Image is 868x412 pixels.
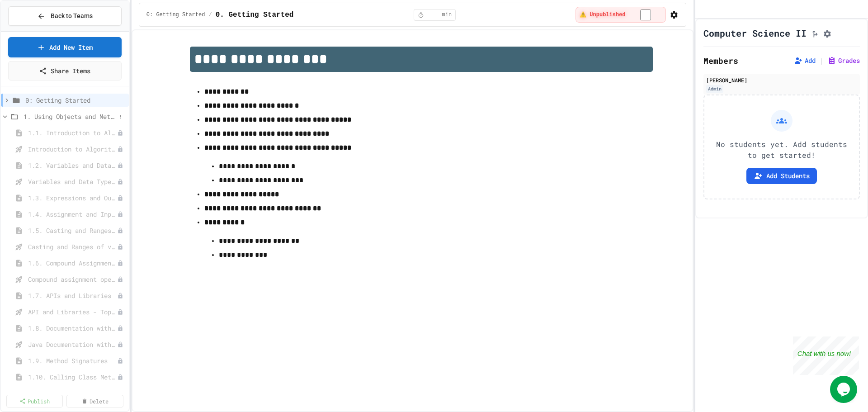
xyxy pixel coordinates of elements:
[117,309,123,315] div: Unpublished
[66,395,123,407] a: Delete
[793,336,859,375] iframe: chat widget
[794,56,816,65] button: Add
[117,195,123,201] div: Unpublished
[8,37,122,57] a: Add New Item
[28,177,117,186] span: Variables and Data Types - Quiz
[24,112,116,121] span: 1. Using Objects and Methods
[28,144,117,154] span: Introduction to Algorithms, Programming, and Compilers
[28,356,117,365] span: 1.9. Method Signatures
[746,168,817,184] button: Add Students
[28,323,117,333] span: 1.8. Documentation with Comments and Preconditions
[8,6,122,26] button: Back to Teams
[117,358,123,364] div: Unpublished
[28,242,117,251] span: Casting and Ranges of variables - Quiz
[819,55,824,66] span: |
[25,95,125,105] span: 0: Getting Started
[442,11,452,19] span: min
[8,61,122,81] a: Share Items
[117,162,123,169] div: Unpublished
[576,7,665,23] div: ⚠️ Students cannot see this content! Click the toggle to publish it and make it visible to your c...
[28,372,117,382] span: 1.10. Calling Class Methods
[216,9,294,20] span: 0. Getting Started
[117,341,123,348] div: Unpublished
[28,307,117,317] span: API and Libraries - Topic 1.7
[827,56,860,65] button: Grades
[706,76,857,84] div: [PERSON_NAME]
[28,161,117,170] span: 1.2. Variables and Data Types
[712,139,852,161] p: No students yet. Add students to get started!
[116,112,125,121] button: More options
[823,28,832,38] button: Assignment Settings
[117,276,123,283] div: Unpublished
[117,293,123,299] div: Unpublished
[146,11,205,19] span: 0: Getting Started
[117,244,123,250] div: Unpublished
[28,128,117,137] span: 1.1. Introduction to Algorithms, Programming, and Compilers
[703,54,738,67] h2: Members
[117,325,123,331] div: Unpublished
[117,130,123,136] div: Unpublished
[51,11,93,21] span: Back to Teams
[28,209,117,219] span: 1.4. Assignment and Input
[810,28,819,38] button: Click to see fork details
[28,291,117,300] span: 1.7. APIs and Libraries
[117,374,123,380] div: Unpublished
[117,211,123,218] div: Unpublished
[6,395,63,407] a: Publish
[629,9,662,20] input: publish toggle
[28,193,117,203] span: 1.3. Expressions and Output [New]
[117,260,123,266] div: Unpublished
[208,11,212,19] span: /
[28,275,117,284] span: Compound assignment operators - Quiz
[580,11,625,19] span: ⚠️ Unpublished
[117,146,123,152] div: Unpublished
[830,376,859,403] iframe: chat widget
[28,258,117,268] span: 1.6. Compound Assignment Operators
[28,340,117,349] span: Java Documentation with Comments - Topic 1.8
[117,227,123,234] div: Unpublished
[703,27,807,39] h1: Computer Science II
[28,226,117,235] span: 1.5. Casting and Ranges of Values
[117,179,123,185] div: Unpublished
[706,85,723,93] div: Admin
